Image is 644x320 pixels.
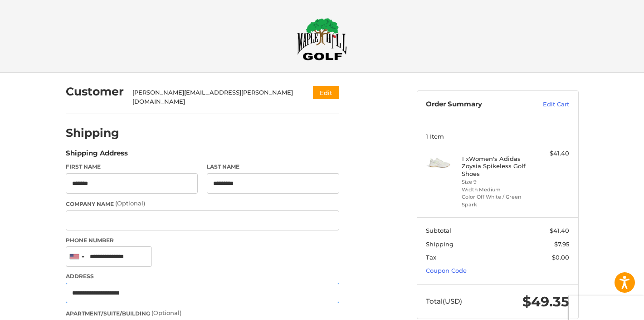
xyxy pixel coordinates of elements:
h3: 1 Item [426,133,569,140]
li: Width Medium [462,186,531,194]
small: (Optional) [115,200,145,207]
span: Shipping [426,240,454,248]
span: $7.95 [554,240,569,248]
label: Address [66,272,339,280]
label: First Name [66,163,198,171]
h4: 1 x Women's Adidas Zoysia Spikeless Golf Shoes [462,155,531,177]
h2: Shipping [66,126,119,140]
span: $41.40 [550,227,569,234]
iframe: Google Customer Reviews [569,295,644,320]
li: Color Off White / Green Spark [462,193,531,208]
li: Size 9 [462,178,531,186]
label: Last Name [207,163,339,171]
span: $0.00 [552,254,569,261]
legend: Shipping Address [66,148,128,163]
span: Tax [426,254,436,261]
button: Edit [313,86,339,99]
div: United States: +1 [66,247,87,266]
span: Subtotal [426,227,451,234]
a: Coupon Code [426,267,467,274]
small: (Optional) [151,309,181,316]
div: [PERSON_NAME][EMAIL_ADDRESS][PERSON_NAME][DOMAIN_NAME] [132,88,295,106]
img: Maple Hill Golf [297,18,347,60]
a: Edit Cart [523,100,569,109]
span: Total (USD) [426,297,462,305]
div: $41.40 [533,149,569,158]
label: Phone Number [66,236,339,245]
label: Company Name [66,199,339,208]
h2: Customer [66,85,124,99]
h3: Order Summary [426,100,523,109]
label: Apartment/Suite/Building [66,309,339,318]
span: $49.35 [522,293,569,310]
